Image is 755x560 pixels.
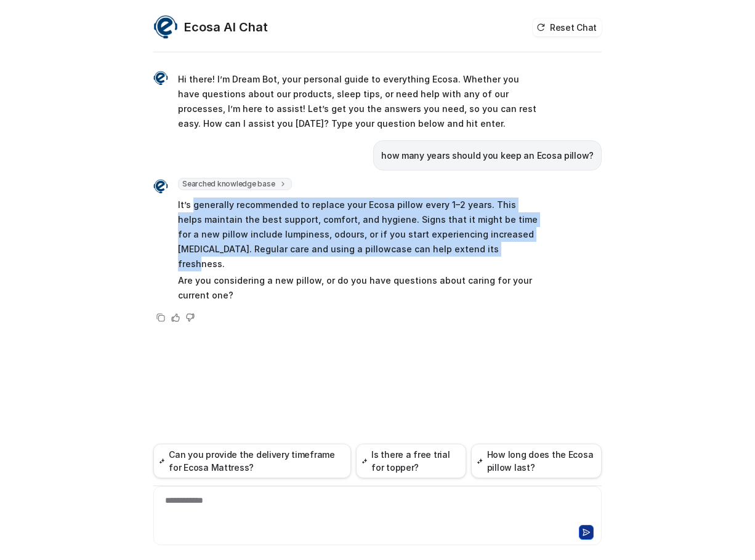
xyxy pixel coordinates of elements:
[153,71,168,86] img: Widget
[153,444,351,478] button: Can you provide the delivery timeframe for Ecosa Mattress?
[356,444,466,478] button: Is there a free trial for topper?
[153,15,178,39] img: Widget
[533,18,602,36] button: Reset Chat
[178,273,538,303] p: Are you considering a new pillow, or do you have questions about caring for your current one?
[178,198,538,271] p: It’s generally recommended to replace your Ecosa pillow every 1–2 years. This helps maintain the ...
[381,148,594,163] p: how many years should you keep an Ecosa pillow?
[471,444,602,478] button: How long does the Ecosa pillow last?
[184,18,268,36] h2: Ecosa AI Chat
[153,179,168,194] img: Widget
[178,178,292,190] span: Searched knowledge base
[178,72,538,131] p: Hi there! I’m Dream Bot, your personal guide to everything Ecosa. Whether you have questions abou...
